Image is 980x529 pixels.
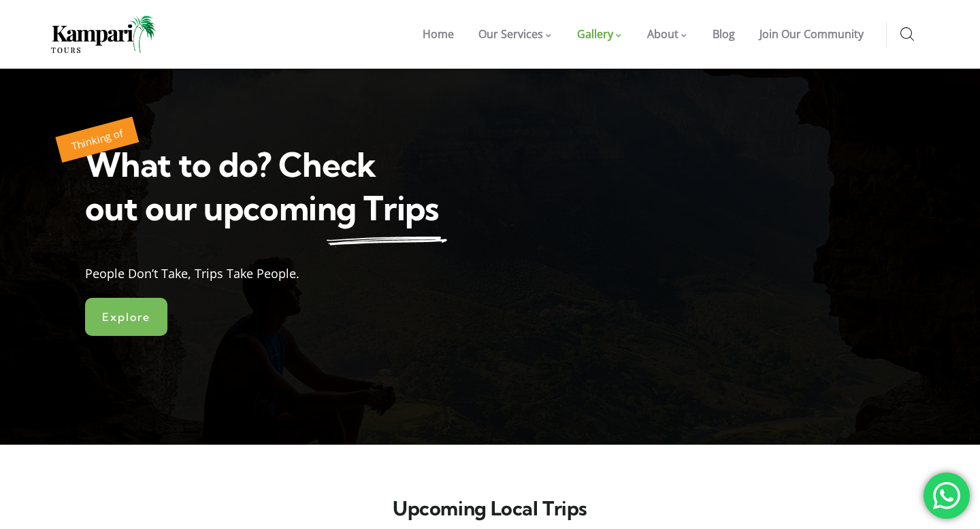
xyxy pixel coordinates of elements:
img: Home [51,16,157,53]
span: Explore [102,311,150,322]
span: What to do? Check out our upcoming Trips [85,144,439,228]
span: Thinking of [70,126,125,152]
span: Home [423,27,454,41]
div: People Don’t Take, Trips Take People. [85,257,439,284]
div: 'Chat [924,473,970,519]
span: Join Our Community [759,27,864,41]
span: About [647,27,679,41]
a: Explore [85,298,167,336]
span: Our Services [478,27,543,41]
span: Blog [713,27,735,41]
h2: Upcoming Local Trips [48,499,932,519]
span: Gallery [577,27,613,41]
